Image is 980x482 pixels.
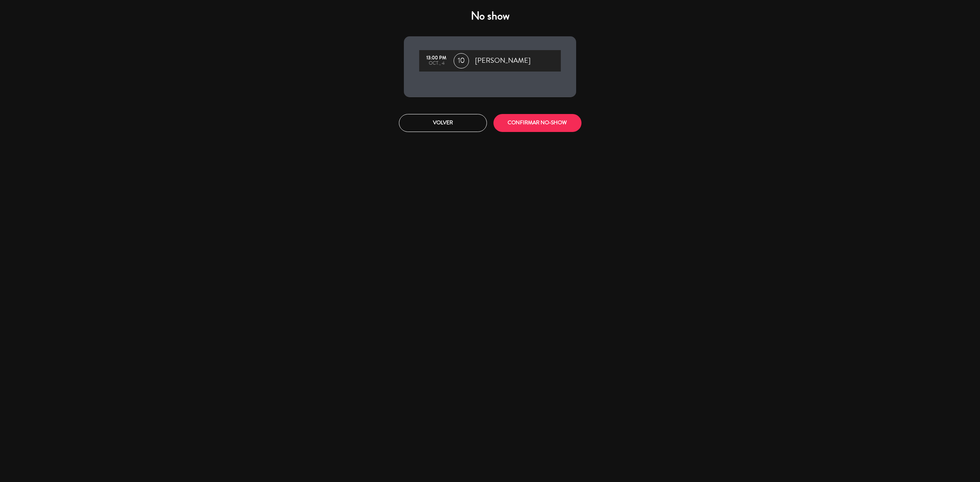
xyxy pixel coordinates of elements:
div: oct., 4 [423,61,450,66]
div: 13:00 PM [423,55,450,61]
button: Volver [399,114,487,132]
h4: No show [404,9,576,23]
button: CONFIRMAR NO-SHOW [493,114,581,132]
span: [PERSON_NAME] [475,55,531,67]
span: 10 [454,53,469,68]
